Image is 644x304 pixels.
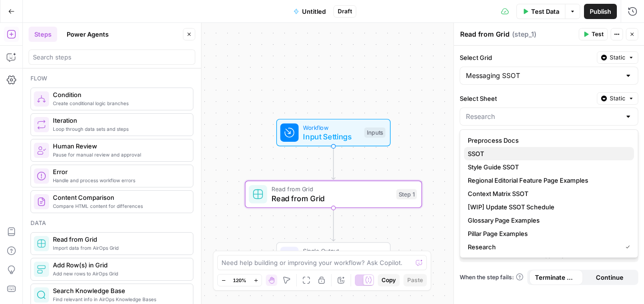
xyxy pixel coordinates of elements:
div: Read from GridRead from GridStep 1 [245,181,422,208]
button: Static [597,51,638,64]
span: Read from Grid [53,235,185,244]
span: Research [468,242,618,252]
span: Publish [590,7,611,16]
span: Read from Grid [272,193,392,204]
button: Power Agents [61,27,114,42]
button: Copy [378,274,400,286]
span: Read from Grid [272,185,392,194]
span: Import data from AirOps Grid [53,244,185,252]
input: Search steps [33,52,191,62]
span: Search Knowledge Base [53,286,185,295]
span: ( step_1 ) [512,29,536,39]
button: Static [597,92,638,105]
button: Continue [583,270,637,285]
span: Terminate Workflow [535,273,577,282]
input: Messaging SSOT [466,71,621,80]
span: Error [53,167,185,177]
a: When the step fails: [460,273,523,282]
span: Single Output [303,246,366,255]
button: Test Data [516,4,565,19]
input: Research [466,112,621,121]
span: Iteration [53,116,185,125]
span: Test Data [531,7,559,16]
span: Find relevant info in AirOps Knowledge Bases [53,295,185,303]
g: Edge from start to step_1 [332,147,335,180]
span: SSOT [468,149,626,158]
div: Data [30,219,193,227]
span: Create conditional logic branches [53,99,185,107]
button: Steps [29,27,57,42]
span: Pause for manual review and approval [53,151,185,158]
span: Condition [53,90,185,99]
span: Draft [338,7,352,16]
span: Static [610,53,625,62]
button: Untitled [288,4,332,19]
span: Pillar Page Examples [468,229,626,238]
div: Step 1 [396,189,417,200]
span: Static [610,94,625,103]
span: Workflow [303,123,360,132]
span: Test [592,30,604,39]
button: Test [579,28,608,40]
span: Context Matrix SSOT [468,189,626,198]
span: 120% [233,276,246,284]
span: Content Comparison [53,193,185,202]
span: Handle and process workflow errors [53,177,185,184]
span: Paste [407,276,423,284]
textarea: Read from Grid [460,29,510,39]
span: [WIP] Update SSOT Schedule [468,202,626,212]
span: Copy [382,276,396,284]
span: Continue [596,273,624,282]
button: Publish [584,4,617,19]
label: Select Sheet [460,94,593,103]
span: Human Review [53,141,185,151]
img: vrinnnclop0vshvmafd7ip1g7ohf [37,197,46,206]
div: Flow [30,74,193,83]
span: Loop through data sets and steps [53,125,185,133]
label: Select Grid [460,53,593,62]
span: Add Row(s) in Grid [53,260,185,270]
span: Untitled [302,7,326,16]
div: Single OutputOutputEnd [245,242,422,270]
div: Inputs [364,127,385,138]
span: Glossary Page Examples [468,216,626,225]
g: Edge from step_1 to end [332,208,335,241]
span: Style Guide SSOT [468,162,626,172]
div: WorkflowInput SettingsInputs [245,119,422,147]
span: Add new rows to AirOps Grid [53,270,185,277]
span: Input Settings [303,131,360,142]
span: Regional Editorial Feature Page Examples [468,176,626,185]
span: Preprocess Docs [468,136,626,145]
span: Compare HTML content for differences [53,202,185,210]
button: Paste [403,274,427,286]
